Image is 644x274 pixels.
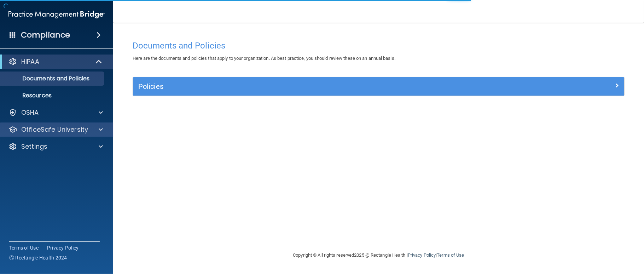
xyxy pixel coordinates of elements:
[5,92,101,99] p: Resources
[8,57,103,66] a: HIPAA
[5,75,101,82] p: Documents and Policies
[9,244,39,251] a: Terms of Use
[437,252,464,258] a: Terms of Use
[8,108,103,117] a: OSHA
[47,244,79,251] a: Privacy Policy
[138,81,619,92] a: Policies
[138,82,496,90] h5: Policies
[8,142,103,151] a: Settings
[250,244,508,267] div: Copyright © All rights reserved 2025 @ Rectangle Health | |
[21,125,88,134] p: OfficeSafe University
[21,57,39,66] p: HIPAA
[9,254,67,261] span: Ⓒ Rectangle Health 2024
[21,142,47,151] p: Settings
[133,41,625,50] h4: Documents and Policies
[21,108,39,117] p: OSHA
[8,125,103,134] a: OfficeSafe University
[133,56,395,61] span: Here are the documents and policies that apply to your organization. As best practice, you should...
[8,7,105,22] img: PMB logo
[408,252,436,258] a: Privacy Policy
[21,30,70,40] h4: Compliance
